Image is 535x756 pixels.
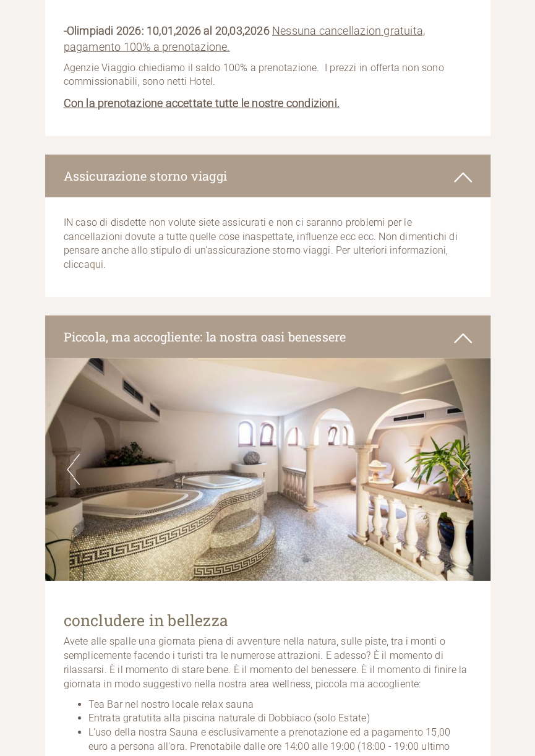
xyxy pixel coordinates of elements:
button: Invia [350,326,409,348]
li: Entrata gratutita alla piscina naturale di Dobbiaco (solo Estate) [88,711,472,726]
button: Next [456,454,469,485]
div: Piccola, ma accogliente: la nostra oasi benessere [45,316,490,358]
u: Con la prenotazione accettate tutte le nostre condizioni. [64,97,340,110]
p: IN caso di disdette non volute siete assicurati e non ci saranno problemi per le cancellazioni do... [64,216,472,272]
div: Assicurazione storno viaggi [45,155,490,197]
li: Tea Bar nel nostro locale relax sauna [88,698,472,712]
div: Hotel Simpaty [19,37,191,46]
div: Buon giorno, come possiamo aiutarla? [10,34,197,72]
a: qui [90,259,104,270]
h1: concludere in bellezza [64,612,472,629]
small: 19:25 [19,61,191,69]
p: Avete alle spalle una giornata piena di avventure nella natura, sulle piste, tra i monti o sempli... [64,635,472,691]
u: Nessuna cancellazion gratuita, pagamento 100% a prenotazione. [64,24,425,53]
strong: -Olimpiadi 2026: 10,01,2026 al 20,03,2026 [64,24,270,37]
div: giovedì [178,10,230,31]
button: Previous [67,454,80,485]
p: Agenzie Viaggio chiediamo il saldo 100% a prenotazione. I prezzi in offerta non sono commissionab... [64,61,472,90]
